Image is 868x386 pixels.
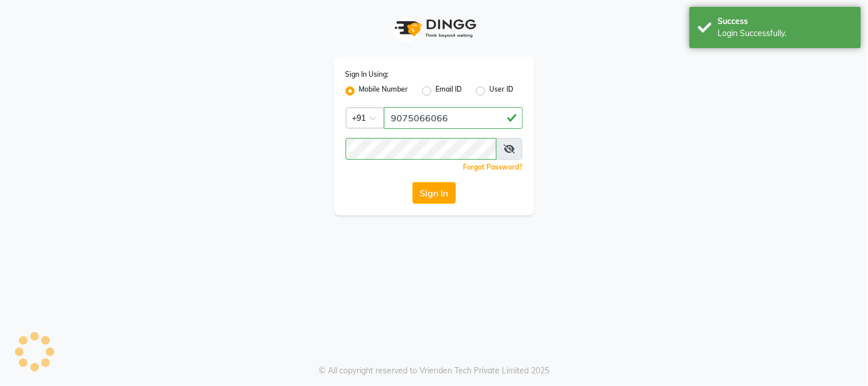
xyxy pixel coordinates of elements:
[413,182,456,204] button: Sign In
[490,84,514,98] label: User ID
[463,163,523,171] a: Forgot Password?
[359,84,409,98] label: Mobile Number
[389,11,480,45] img: logo1.svg
[436,84,462,98] label: Email ID
[384,107,523,129] input: Username
[346,138,497,160] input: Username
[718,27,853,40] div: Login Successfully.
[346,69,389,80] label: Sign In Using:
[718,15,853,27] div: Success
